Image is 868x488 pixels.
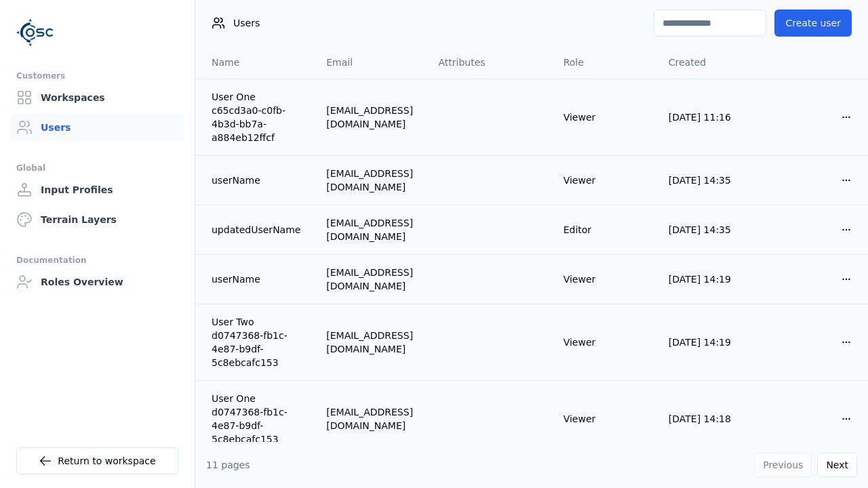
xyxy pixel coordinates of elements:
[564,272,647,286] div: Viewer
[564,412,647,426] div: Viewer
[564,110,647,124] div: Viewer
[16,447,178,474] a: Return to workspace
[669,412,752,426] div: [DATE] 14:18
[16,160,178,176] div: Global
[817,453,857,477] button: Next
[326,405,416,432] div: [EMAIL_ADDRESS][DOMAIN_NAME]
[212,90,304,144] a: User One c65cd3a0-c0fb-4b3d-bb7a-a884eb12ffcf
[212,223,304,237] a: updatedUserName
[11,114,184,141] a: Users
[11,268,184,296] a: Roles Overview
[669,223,752,237] div: [DATE] 14:35
[564,223,647,237] div: Editor
[658,46,763,79] th: Created
[315,46,427,79] th: Email
[326,216,416,243] div: [EMAIL_ADDRESS][DOMAIN_NAME]
[206,460,250,470] span: 11 pages
[326,266,416,293] div: [EMAIL_ADDRESS][DOMAIN_NAME]
[669,272,752,286] div: [DATE] 14:19
[669,110,752,124] div: [DATE] 11:16
[326,104,416,131] div: [EMAIL_ADDRESS][DOMAIN_NAME]
[11,176,184,203] a: Input Profiles
[564,335,647,349] div: Viewer
[16,68,178,84] div: Customers
[326,329,416,356] div: [EMAIL_ADDRESS][DOMAIN_NAME]
[212,272,304,286] a: userName
[326,167,416,194] div: [EMAIL_ADDRESS][DOMAIN_NAME]
[669,335,752,349] div: [DATE] 14:19
[428,46,553,79] th: Attributes
[564,174,647,187] div: Viewer
[195,46,315,79] th: Name
[774,9,852,37] button: Create user
[233,16,260,30] span: Users
[212,174,304,187] a: userName
[669,174,752,187] div: [DATE] 14:35
[212,392,304,446] a: User One d0747368-fb1c-4e87-b9df-5c8ebcafc153
[16,252,178,268] div: Documentation
[11,84,184,111] a: Workspaces
[553,46,658,79] th: Role
[16,14,54,52] img: Logo
[212,315,304,369] a: User Two d0747368-fb1c-4e87-b9df-5c8ebcafc153
[11,206,184,233] a: Terrain Layers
